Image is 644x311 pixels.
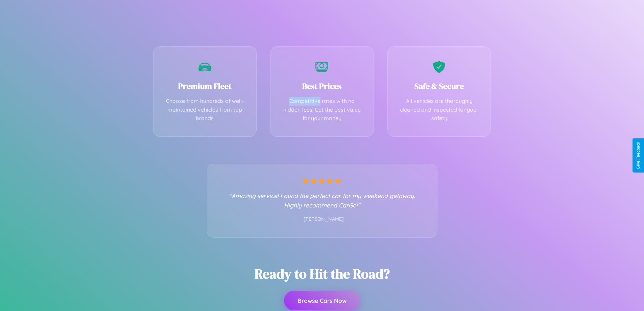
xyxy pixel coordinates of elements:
p: - [PERSON_NAME] [221,215,424,224]
p: Choose from hundreds of well-maintained vehicles from top brands [164,97,246,123]
p: All vehicles are thoroughly cleaned and inspected for your safety [398,97,481,123]
p: Competitive rates with no hidden fees. Get the best value for your money [281,97,363,123]
h2: Ready to Hit the Road? [255,265,390,283]
p: "Amazing service! Found the perfect car for my weekend getaway. Highly recommend CarGo!" [221,191,424,210]
button: Browse Cars Now [284,291,360,310]
h3: Safe & Secure [398,81,481,92]
h3: Premium Fleet [164,81,246,92]
h3: Best Prices [281,81,363,92]
div: Give Feedback [636,142,641,169]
